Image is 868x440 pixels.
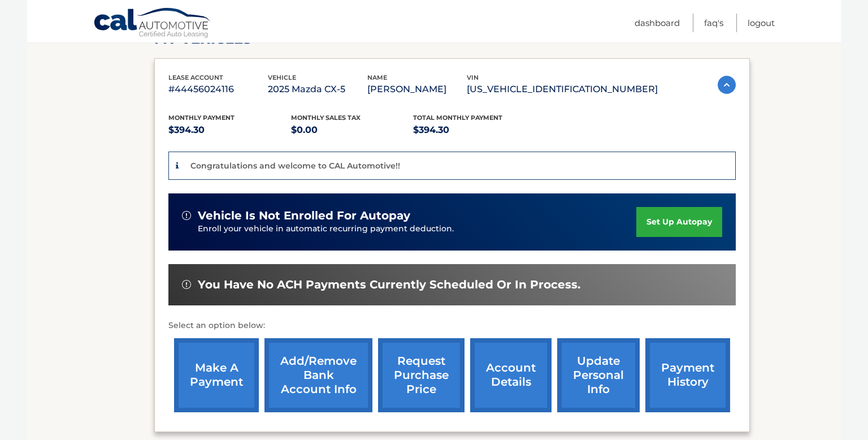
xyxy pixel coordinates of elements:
[264,338,372,412] a: Add/Remove bank account info
[198,209,410,223] span: vehicle is not enrolled for autopay
[378,338,465,412] a: request purchase price
[168,122,291,138] p: $394.30
[174,338,259,412] a: make a payment
[367,81,467,97] p: [PERSON_NAME]
[413,114,502,122] span: Total Monthly Payment
[413,122,536,138] p: $394.30
[467,74,479,81] span: vin
[470,338,552,412] a: account details
[93,7,212,40] a: Cal Automotive
[268,74,296,81] span: vehicle
[645,338,730,412] a: payment history
[198,278,580,292] span: You have no ACH payments currently scheduled or in process.
[467,81,658,97] p: [US_VEHICLE_IDENTIFICATION_NUMBER]
[168,74,223,81] span: lease account
[198,223,636,235] p: Enroll your vehicle in automatic recurring payment deduction.
[168,319,736,333] p: Select an option below:
[704,14,723,32] a: FAQ's
[557,338,640,412] a: update personal info
[268,81,367,97] p: 2025 Mazda CX-5
[718,76,736,94] img: accordion-active.svg
[190,161,400,171] p: Congratulations and welcome to CAL Automotive!!
[182,280,191,289] img: alert-white.svg
[182,211,191,220] img: alert-white.svg
[748,14,775,32] a: Logout
[168,81,268,97] p: #44456024116
[291,114,361,122] span: Monthly sales Tax
[367,74,387,81] span: name
[635,14,680,32] a: Dashboard
[636,207,722,237] a: set up autopay
[168,114,235,122] span: Monthly Payment
[291,122,414,138] p: $0.00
